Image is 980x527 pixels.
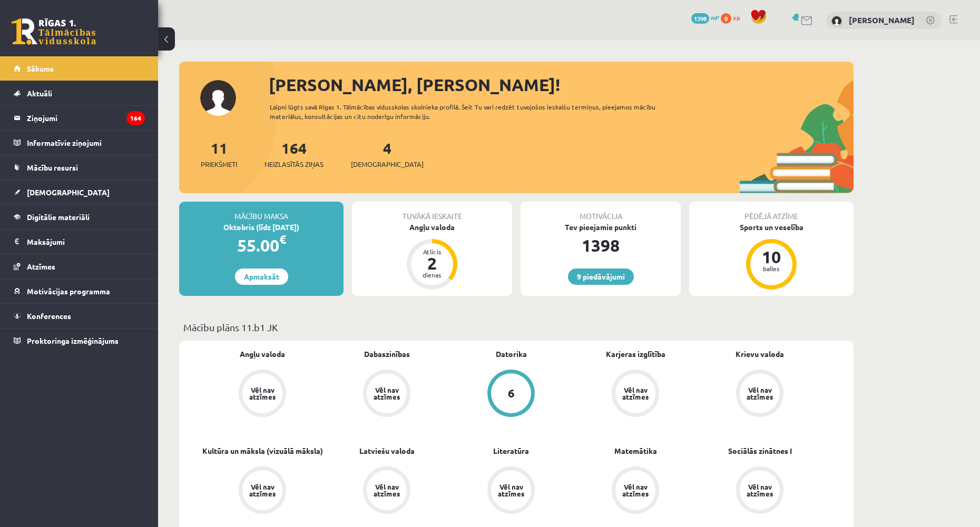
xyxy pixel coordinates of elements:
div: 55.00 [179,233,344,258]
a: Angļu valoda Atlicis 2 dienas [352,222,512,291]
div: Sports un veselība [689,222,854,233]
legend: Maksājumi [27,230,145,254]
span: Motivācijas programma [27,286,110,296]
div: Tuvākā ieskaite [352,202,512,222]
a: Vēl nav atzīmes [573,466,698,516]
div: 6 [508,387,515,399]
span: mP [711,13,719,22]
a: Vēl nav atzīmes [573,370,698,419]
div: Mācību maksa [179,202,344,222]
a: Maksājumi [14,230,145,254]
a: Aktuāli [14,81,145,105]
span: Atzīmes [27,262,55,271]
a: Vēl nav atzīmes [698,370,822,419]
a: 6 [449,370,573,419]
a: Kultūra un māksla (vizuālā māksla) [202,445,323,456]
a: Matemātika [614,445,657,456]
div: Pēdējā atzīme [689,202,854,222]
div: Vēl nav atzīmes [496,483,526,497]
a: Apmaksāt [235,269,288,285]
a: Vēl nav atzīmes [449,466,573,516]
span: Neizlasītās ziņas [264,159,324,170]
div: dienas [416,272,448,278]
a: Sociālās zinātnes I [728,445,792,456]
a: [DEMOGRAPHIC_DATA] [14,180,145,204]
a: Datorika [496,349,527,360]
span: Proktoringa izmēģinājums [27,336,119,345]
div: 10 [756,248,787,265]
a: Rīgas 1. Tālmācības vidusskola [12,18,96,45]
a: Karjeras izglītība [606,349,665,360]
legend: Ziņojumi [27,106,145,130]
a: Proktoringa izmēģinājums [14,329,145,353]
div: Laipni lūgts savā Rīgas 1. Tālmācības vidusskolas skolnieka profilā. Šeit Tu vari redzēt tuvojošo... [270,102,674,121]
span: Sākums [27,64,54,73]
a: Vēl nav atzīmes [200,466,325,516]
a: Mācību resursi [14,155,145,180]
span: Priekšmeti [201,159,237,170]
span: Mācību resursi [27,163,78,172]
a: 11Priekšmeti [201,138,237,170]
div: Vēl nav atzīmes [745,483,775,497]
a: Konferences [14,304,145,328]
span: xp [733,13,740,22]
div: Atlicis [416,248,448,255]
legend: Informatīvie ziņojumi [27,131,145,155]
a: Ziņojumi164 [14,106,145,130]
a: Sākums [14,56,145,81]
img: Andrejs Esterkins [831,16,842,26]
a: Angļu valoda [240,349,285,360]
span: [DEMOGRAPHIC_DATA] [351,159,424,170]
div: 1398 [521,233,681,258]
a: Sports un veselība 10 balles [689,222,854,291]
a: 0 xp [721,13,745,22]
a: 164Neizlasītās ziņas [264,138,324,170]
span: Aktuāli [27,88,52,98]
a: 1398 mP [691,13,719,22]
div: Tev pieejamie punkti [521,222,681,233]
div: Vēl nav atzīmes [621,386,650,400]
a: Latviešu valoda [359,445,415,456]
p: Mācību plāns 11.b1 JK [183,320,849,334]
a: Informatīvie ziņojumi [14,131,145,155]
div: Vēl nav atzīmes [745,386,775,400]
a: 9 piedāvājumi [568,269,634,285]
i: 164 [126,111,145,125]
span: 1398 [691,13,709,24]
span: € [279,232,286,247]
div: Vēl nav atzīmes [621,483,650,497]
span: [DEMOGRAPHIC_DATA] [27,187,110,197]
a: Atzīmes [14,254,145,279]
div: Vēl nav atzīmes [372,386,401,400]
div: Vēl nav atzīmes [372,483,401,497]
a: Motivācijas programma [14,279,145,303]
span: Digitālie materiāli [27,212,90,222]
div: Angļu valoda [352,222,512,233]
div: 2 [416,255,448,272]
div: Vēl nav atzīmes [248,386,277,400]
a: Vēl nav atzīmes [200,370,325,419]
div: balles [756,265,787,272]
a: Dabaszinības [364,349,410,360]
a: Literatūra [493,445,529,456]
a: 4[DEMOGRAPHIC_DATA] [351,138,424,170]
span: Konferences [27,311,71,321]
div: Oktobris (līdz [DATE]) [179,222,344,233]
a: Krievu valoda [736,349,784,360]
a: Vēl nav atzīmes [698,466,822,516]
span: 0 [721,13,731,24]
div: Motivācija [521,202,681,222]
div: [PERSON_NAME], [PERSON_NAME]! [269,72,854,97]
a: Vēl nav atzīmes [325,466,449,516]
a: Vēl nav atzīmes [325,370,449,419]
a: [PERSON_NAME] [849,15,915,25]
a: Digitālie materiāli [14,205,145,229]
div: Vēl nav atzīmes [248,483,277,497]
